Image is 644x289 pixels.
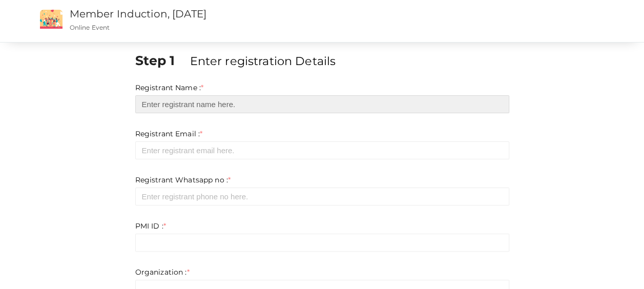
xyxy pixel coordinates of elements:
[70,8,206,20] a: Member Induction, [DATE]
[135,175,231,185] label: Registrant Whatsapp no :
[135,95,509,113] input: Enter registrant name here.
[135,267,190,277] label: Organization :
[70,23,392,32] p: Online Event
[135,221,166,231] label: PMI ID :
[40,10,63,29] img: event2.png
[135,82,204,93] label: Registrant Name :
[135,188,509,205] input: Enter registrant phone no here.
[135,51,188,70] label: Step 1
[135,141,509,159] input: Enter registrant email here.
[135,129,203,139] label: Registrant Email :
[190,53,336,69] label: Enter registration Details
